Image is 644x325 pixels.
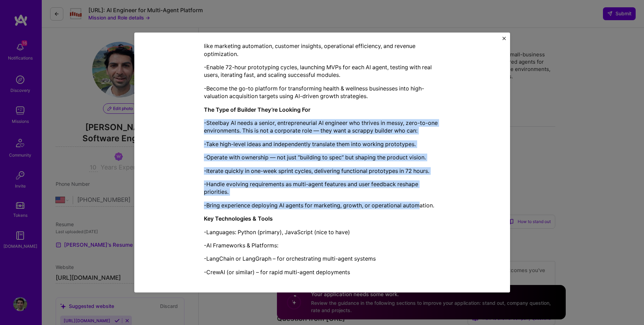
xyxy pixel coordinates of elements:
[204,228,440,236] p: -Languages: Python (primary), JavaScript (nice to have)
[204,167,440,175] p: -Iterate quickly in one-week sprint cycles, delivering functional prototypes in 72 hours.
[502,37,506,44] button: Close
[204,119,440,135] p: -Steelbay AI needs a senior, entrepreneurial AI engineer who thrives in messy, zero-to-one enviro...
[204,154,440,161] p: -Operate with ownership — not just “building to spec” but shaping the product vision.
[204,140,440,148] p: -Take high-level ideas and independently translate them into working prototypes.
[204,282,440,290] p: -OpenAI / Anthropic / Llama APIs – for LLM-powered reasoning
[204,255,440,263] p: -LangChain or LangGraph – for orchestrating multi-agent systems
[204,63,440,79] p: -Enable 72-hour prototyping cycles, launching MVPs for each AI agent, testing with real users, it...
[204,180,440,196] p: -Handle evolving requirements as multi-agent features and user feedback reshape priorities.
[204,241,440,249] p: -AI Frameworks & Platforms:
[204,215,273,222] strong: Key Technologies & Tools
[204,85,440,100] p: -Become the go-to platform for transforming health & wellness businesses into high-valuation acqu...
[204,268,440,276] p: -CrewAI (or similar) – for rapid multi-agent deployments
[204,106,310,113] strong: The Type of Builder They’re Looking For
[204,34,440,58] p: -Build an AI multi-agent system capable of managing 5–10 agents simultaneously for tasks like mar...
[204,201,440,209] p: -Bring experience deploying AI agents for marketing, growth, or operational automation.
